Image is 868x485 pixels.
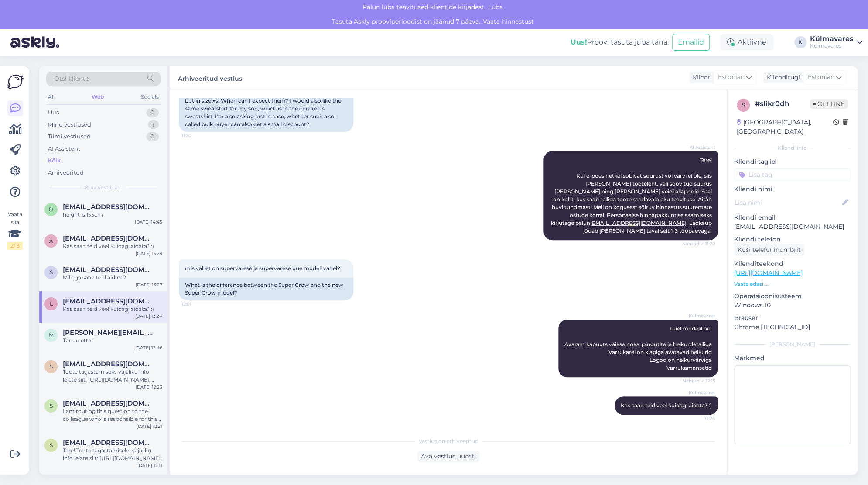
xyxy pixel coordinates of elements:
[734,301,851,310] p: Windows 10
[135,344,162,351] div: [DATE] 12:46
[136,250,162,257] div: [DATE] 13:29
[63,211,162,219] div: height is 135cm
[683,415,715,422] span: 13:24
[734,269,803,277] a: [URL][DOMAIN_NAME]
[734,259,851,268] p: Klienditeekond
[763,73,800,82] div: Klienditugi
[63,368,162,384] div: Toote tagastamiseks vajaliku info leiate siit: [URL][DOMAIN_NAME]. Valige korduma kippuvatest küs...
[734,157,851,166] p: Kliendi tag'id
[178,72,242,83] label: Arhiveeritud vestlus
[571,38,587,46] b: Uus!
[63,203,154,211] span: danguolesammal@gmail.com
[734,144,851,152] div: Kliendi info
[146,132,159,141] div: 0
[137,462,162,469] div: [DATE] 12:11
[146,108,159,117] div: 0
[480,17,537,25] a: Vaata hinnastust
[49,206,53,213] span: d
[63,439,154,447] span: sten.hoolma@gmail.com
[7,210,23,250] div: Vaata siia
[683,378,715,384] span: Nähtud ✓ 12:15
[139,91,161,103] div: Socials
[135,313,162,320] div: [DATE] 13:24
[63,447,162,462] div: Tere! Toote tagastamiseks vajaliku info leiate siit: [URL][DOMAIN_NAME]. Valige korduma kippuvate...
[734,323,851,332] p: Chrome [TECHNICAL_ID]
[734,292,851,301] p: Operatsioonisüsteem
[810,35,853,42] div: Külmavares
[49,332,54,338] span: m
[50,300,53,307] span: l
[148,120,159,129] div: 1
[734,213,851,222] p: Kliendi email
[63,266,154,274] span: sten.hoolma@gmail.com
[683,389,715,396] span: Külmavares
[48,169,84,177] div: Arhiveeritud
[135,219,162,225] div: [DATE] 14:45
[808,72,834,82] span: Estonian
[7,242,23,250] div: 2 / 3
[720,34,773,50] div: Aktiivne
[419,437,478,445] span: Vestlus on arhiveeritud
[50,402,53,409] span: s
[179,278,353,300] div: What is the difference between the Super Crow and the new Super Crow model?
[54,74,89,83] span: Otsi kliente
[50,442,53,448] span: s
[90,91,106,103] div: Web
[810,35,863,49] a: KülmavaresKülmavares
[590,220,687,226] a: [EMAIL_ADDRESS][DOMAIN_NAME]
[737,118,833,136] div: [GEOGRAPHIC_DATA], [GEOGRAPHIC_DATA]
[63,242,162,250] div: Kas saan teid veel kuidagi aidata? :)
[46,91,56,103] div: All
[50,363,53,370] span: s
[734,280,851,288] p: Vaata edasi ...
[48,108,59,117] div: Uus
[689,73,711,82] div: Klient
[48,120,91,129] div: Minu vestlused
[185,265,340,272] span: mis vahet on supervarese ja supervarese uue mudeli vahel?
[735,198,841,207] input: Lisa nimi
[48,156,61,165] div: Kõik
[571,37,669,48] div: Proovi tasuta juba täna:
[682,241,715,247] span: Nähtud ✓ 11:20
[734,235,851,244] p: Kliendi telefon
[48,132,91,141] div: Tiimi vestlused
[179,70,353,132] div: Hi! I would like an [PERSON_NAME] sweatshirt. I gave it to my husband for his birthday in size S ...
[63,274,162,282] div: Millega saan teid aidata?
[48,144,80,153] div: AI Assistent
[49,237,53,244] span: a
[621,402,712,409] span: Kas saan teid veel kuidagi aidata? :)
[181,132,214,139] span: 11:20
[417,451,479,462] div: Ava vestlus uuesti
[683,313,715,319] span: Külmavares
[672,34,710,51] button: Emailid
[810,99,848,109] span: Offline
[734,168,851,181] input: Lisa tag
[683,144,715,151] span: AI Assistent
[63,407,162,423] div: I am routing this question to the colleague who is responsible for this topic. The reply might ta...
[85,184,123,192] span: Kõik vestlused
[718,72,745,82] span: Estonian
[63,234,154,242] span: astikene@gmail.com
[136,384,162,390] div: [DATE] 12:23
[63,399,154,407] span: sten.hoolma@gmail.com
[734,244,804,256] div: Küsi telefoninumbrit
[810,42,853,49] div: Külmavares
[7,73,24,90] img: Askly Logo
[63,329,154,337] span: murel.magi@tartu.ee
[137,423,162,430] div: [DATE] 12:21
[136,282,162,288] div: [DATE] 13:27
[50,269,53,275] span: s
[742,102,745,108] span: s
[181,301,214,307] span: 12:01
[734,354,851,363] p: Märkmed
[734,185,851,194] p: Kliendi nimi
[734,313,851,323] p: Brauser
[734,341,851,348] div: [PERSON_NAME]
[734,222,851,231] p: [EMAIL_ADDRESS][DOMAIN_NAME]
[63,297,154,305] span: liina.luhats@gmail.com
[794,36,806,48] div: K
[63,305,162,313] div: Kas saan teid veel kuidagi aidata? :)
[63,360,154,368] span: sten.hoolma@gmail.com
[755,99,810,109] div: # slikr0dh
[63,337,162,344] div: Tänud ette !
